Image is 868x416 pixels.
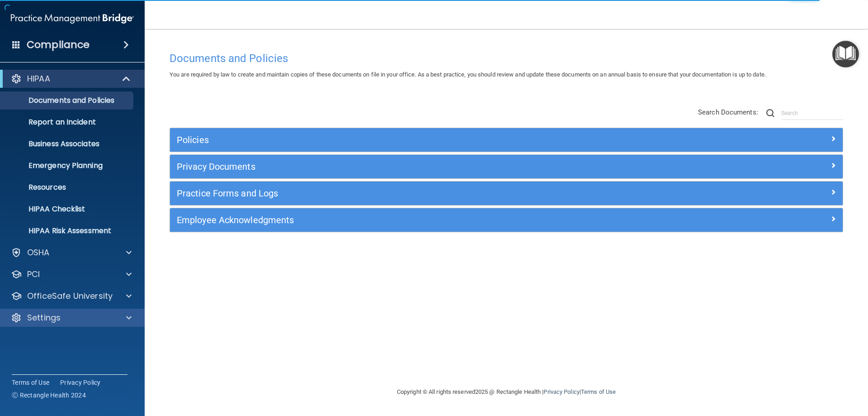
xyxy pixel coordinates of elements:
p: HIPAA Checklist [6,205,129,214]
p: HIPAA Risk Assessment [6,226,129,235]
a: Practice Forms and Logs [177,186,836,201]
input: Search [781,106,843,120]
button: Open Resource Center [832,41,859,67]
img: ic-search.3b580494.png [766,109,774,117]
span: Ⓒ Rectangle Health 2024 [12,391,86,400]
a: Employee Acknowledgments [177,213,836,227]
a: Terms of Use [581,388,616,395]
div: Copyright © All rights reserved 2025 @ Rectangle Health | | [341,378,671,406]
p: Settings [27,312,61,323]
p: Emergency Planning [6,161,129,170]
p: Documents and Policies [6,96,129,105]
a: Policies [177,133,836,147]
p: Report an Incident [6,118,129,127]
h5: Policies [177,135,668,145]
a: Privacy Documents [177,159,836,174]
a: OfficeSafe University [11,291,132,301]
a: HIPAA [11,73,131,84]
span: Search Documents: [698,108,758,116]
a: OSHA [11,247,132,258]
h4: Compliance [27,38,90,51]
p: HIPAA [27,73,50,84]
a: PCI [11,269,132,280]
p: Resources [6,183,129,192]
p: Business Associates [6,139,129,148]
h4: Documents and Policies [170,53,843,64]
h5: Employee Acknowledgments [177,215,668,225]
img: PMB logo [11,10,134,28]
p: OSHA [27,247,50,258]
p: OfficeSafe University [27,291,113,301]
a: Privacy Policy [543,388,579,395]
a: Privacy Policy [60,378,101,387]
p: PCI [27,269,40,280]
span: You are required by law to create and maintain copies of these documents on file in your office. ... [170,71,766,78]
h5: Privacy Documents [177,162,668,172]
h5: Practice Forms and Logs [177,188,668,198]
a: Settings [11,312,132,323]
a: Terms of Use [12,378,49,387]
